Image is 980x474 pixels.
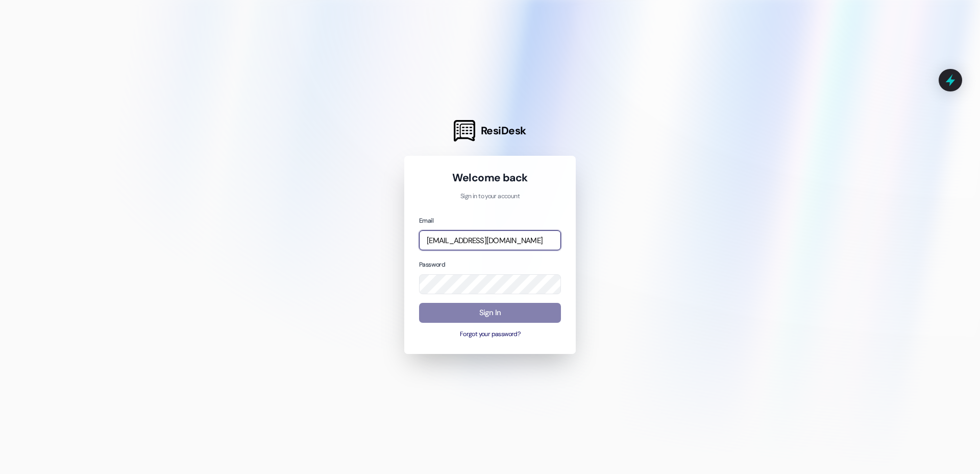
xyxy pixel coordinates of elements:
[419,217,433,225] label: Email
[481,124,526,138] span: ResiDesk
[419,171,561,185] h1: Welcome back
[419,260,445,269] label: Password
[419,192,561,201] p: Sign in to your account
[419,330,561,339] button: Forgot your password?
[454,120,475,141] img: ResiDesk Logo
[419,230,561,250] input: name@example.com
[419,303,561,323] button: Sign In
